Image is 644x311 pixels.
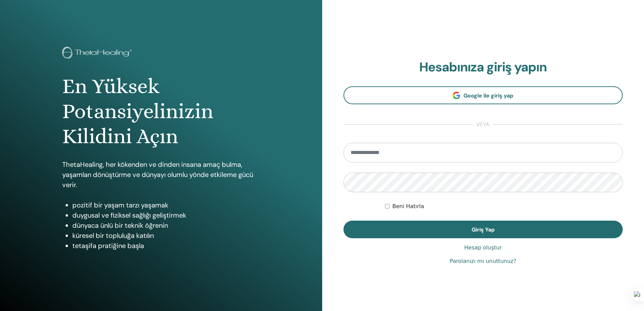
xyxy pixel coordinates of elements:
[72,230,260,241] li: küresel bir topluluğa katılın
[72,220,260,230] li: dünyaca ünlü bir teknik öğrenin
[72,200,260,210] li: pozitif bir yaşam tarzı yaşamak
[343,221,623,238] button: Giriş Yap
[464,244,502,252] a: Hesap oluştur
[385,202,623,210] div: Keep me authenticated indefinitely or until I manually logout
[473,120,493,129] span: veya
[472,226,495,233] span: Giriş Yap
[463,92,513,99] span: Google ile giriş yap
[62,159,260,190] p: ThetaHealing, her kökenden ve dinden insana amaç bulma, yaşamları dönüştürme ve dünyayı olumlu yö...
[343,86,623,104] a: Google ile giriş yap
[450,257,516,265] a: Parolanızı mı unuttunuz?
[72,210,260,220] li: duygusal ve fiziksel sağlığı geliştirmek
[343,60,623,75] h2: Hesabınıza giriş yapın
[62,74,260,149] h1: En Yüksek Potansiyelinizin Kilidini Açın
[72,241,260,251] li: tetaşifa pratiğine başla
[392,202,424,210] label: Beni Hatırla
